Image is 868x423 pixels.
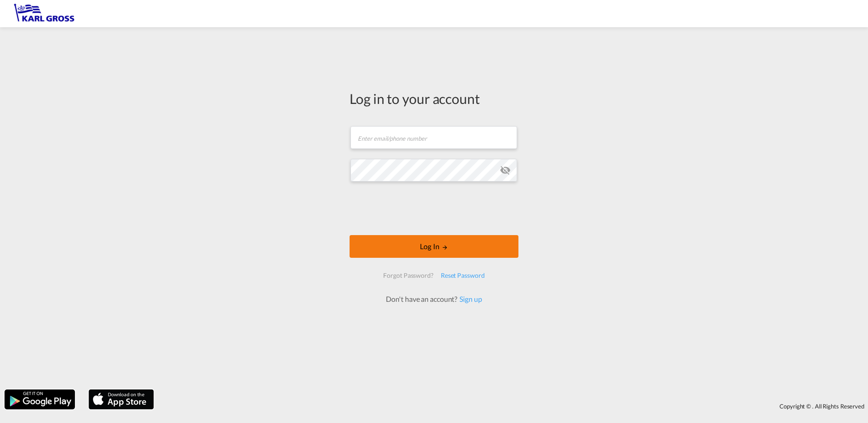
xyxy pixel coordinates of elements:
div: Don't have an account? [376,294,492,304]
div: Reset Password [437,267,488,284]
div: Log in to your account [350,89,518,108]
iframe: reCAPTCHA [365,191,503,226]
input: Enter email/phone number [350,126,517,149]
button: LOGIN [350,235,518,258]
div: Forgot Password? [380,267,437,284]
img: 3269c73066d711f095e541db4db89301.png [14,4,75,24]
img: apple.png [88,389,155,410]
div: Copyright © . All Rights Reserved [158,398,868,414]
a: Sign up [457,295,482,303]
md-icon: icon-eye-off [500,165,511,176]
img: google.png [4,389,76,410]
